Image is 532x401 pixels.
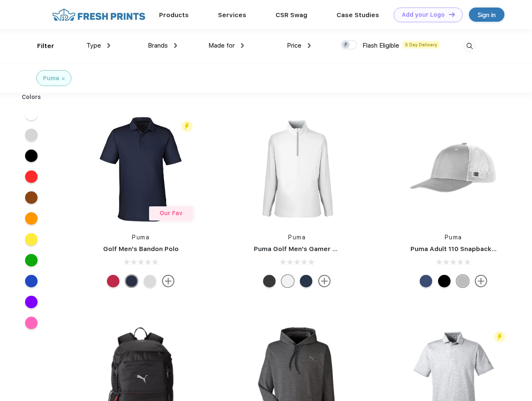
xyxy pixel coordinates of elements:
a: Puma [288,234,306,241]
div: Puma [43,74,59,83]
span: Flash Eligible [362,42,399,49]
div: Pma Blk Pma Blk [438,275,451,287]
img: DT [449,12,455,17]
img: more.svg [475,275,487,287]
a: Golf Men's Bandon Polo [103,245,179,253]
img: more.svg [318,275,331,287]
img: dropdown.png [241,43,244,48]
div: Navy Blazer [125,275,138,287]
div: Add your Logo [402,11,445,18]
a: Puma [132,234,149,241]
span: Our Fav [160,210,182,216]
img: func=resize&h=266 [241,114,352,225]
span: Price [287,42,301,49]
a: CSR Swag [276,11,307,19]
span: Brands [148,42,168,49]
img: desktop_search.svg [463,39,476,53]
img: more.svg [162,275,175,287]
a: Puma [445,234,462,241]
div: Sign in [478,10,496,20]
span: Type [86,42,101,49]
img: filter_cancel.svg [62,77,65,80]
img: dropdown.png [107,43,110,48]
a: Sign in [469,8,504,22]
div: Colors [15,93,48,102]
img: flash_active_toggle.svg [494,331,505,343]
img: func=resize&h=266 [85,114,196,225]
img: dropdown.png [308,43,311,48]
a: Services [218,11,246,19]
span: 5 Day Delivery [403,41,440,48]
div: Ski Patrol [107,275,119,287]
img: flash_active_toggle.svg [181,121,193,132]
a: Puma Golf Men's Gamer Golf Quarter-Zip [254,245,386,253]
div: Quarry with Brt Whit [456,275,469,287]
div: Bright White [281,275,294,287]
a: Products [159,11,189,19]
span: Made for [208,42,235,49]
img: func=resize&h=266 [398,114,509,225]
div: Filter [37,41,54,51]
div: Navy Blazer [300,275,312,287]
img: fo%20logo%202.webp [50,8,148,22]
div: Peacoat Qut Shd [420,275,432,287]
img: dropdown.png [174,43,177,48]
div: High Rise [144,275,156,287]
div: Puma Black [263,275,276,287]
